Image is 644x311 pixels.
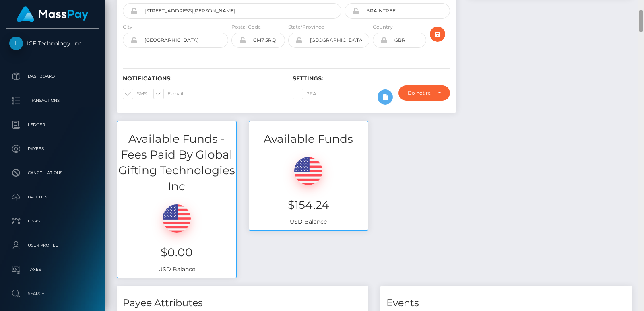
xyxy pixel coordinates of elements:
[117,194,236,278] div: USD Balance
[9,239,95,251] p: User Profile
[6,284,99,304] a: Search
[9,95,95,107] p: Transactions
[163,204,191,233] img: USD.png
[408,90,431,96] div: Do not require
[249,131,368,147] h3: Available Funds
[6,163,99,183] a: Cancellations
[123,89,147,99] label: SMS
[9,119,95,131] p: Ledger
[255,197,362,213] h3: $154.24
[6,115,99,135] a: Ledger
[9,143,95,155] p: Payees
[123,75,281,82] h6: Notifications:
[9,70,95,82] p: Dashboard
[123,245,230,260] h3: $0.00
[6,235,99,255] a: User Profile
[9,167,95,179] p: Cancellations
[153,89,183,99] label: E-mail
[249,147,368,230] div: USD Balance
[288,23,324,31] label: State/Province
[17,6,88,22] img: MassPay Logo
[117,131,236,194] h3: Available Funds - Fees Paid By Global Gifting Technologies Inc
[9,37,23,50] img: ICF Technology, Inc.
[294,157,322,185] img: USD.png
[123,296,362,310] h4: Payee Attributes
[9,191,95,203] p: Batches
[373,23,393,31] label: Country
[9,288,95,300] p: Search
[293,89,316,99] label: 2FA
[398,85,450,101] button: Do not require
[123,23,132,31] label: City
[6,187,99,207] a: Batches
[6,260,99,280] a: Taxes
[231,23,261,31] label: Postal Code
[9,264,95,276] p: Taxes
[293,75,450,82] h6: Settings:
[6,211,99,231] a: Links
[386,296,626,310] h4: Events
[9,215,95,227] p: Links
[6,40,99,47] span: ICF Technology, Inc.
[6,139,99,159] a: Payees
[6,66,99,87] a: Dashboard
[6,91,99,111] a: Transactions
